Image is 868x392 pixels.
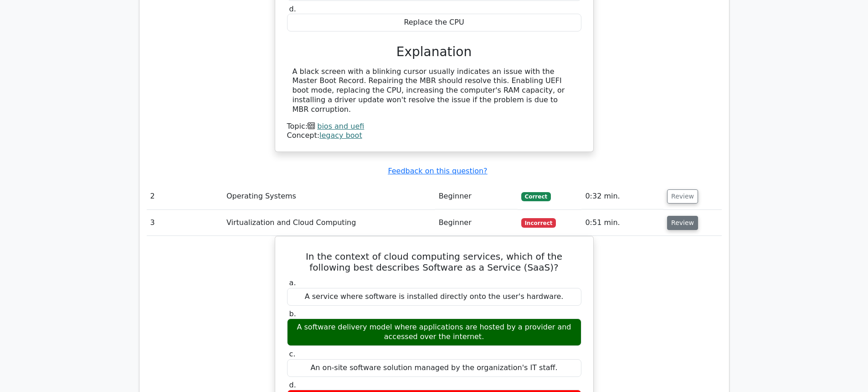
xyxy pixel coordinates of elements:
span: d. [289,381,296,389]
td: Beginner [435,183,518,209]
span: Incorrect [521,218,556,227]
div: Topic: [287,122,581,131]
div: Replace the CPU [287,14,581,31]
span: b. [289,309,296,318]
td: Operating Systems [223,183,435,209]
span: Correct [521,192,551,201]
a: legacy boot [319,131,362,140]
span: a. [289,278,296,287]
span: c. [289,350,296,358]
h3: Explanation [293,44,576,60]
span: d. [289,5,296,13]
td: Beginner [435,210,518,236]
td: Virtualization and Cloud Computing [223,210,435,236]
div: A software delivery model where applications are hosted by a provider and accessed over the inter... [287,319,581,346]
td: 3 [147,210,223,236]
a: bios and uefi [317,122,364,131]
div: Concept: [287,131,581,141]
div: A black screen with a blinking cursor usually indicates an issue with the Master Boot Record. Rep... [293,67,576,115]
div: An on-site software solution managed by the organization's IT staff. [287,359,581,377]
td: 0:32 min. [581,183,663,209]
button: Review [667,216,698,230]
a: Feedback on this question? [388,167,487,175]
div: A service where software is installed directly onto the user's hardware. [287,288,581,306]
td: 0:51 min. [581,210,663,236]
h5: In the context of cloud computing services, which of the following best describes Software as a S... [286,251,582,273]
button: Review [667,189,698,204]
td: 2 [147,183,223,209]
